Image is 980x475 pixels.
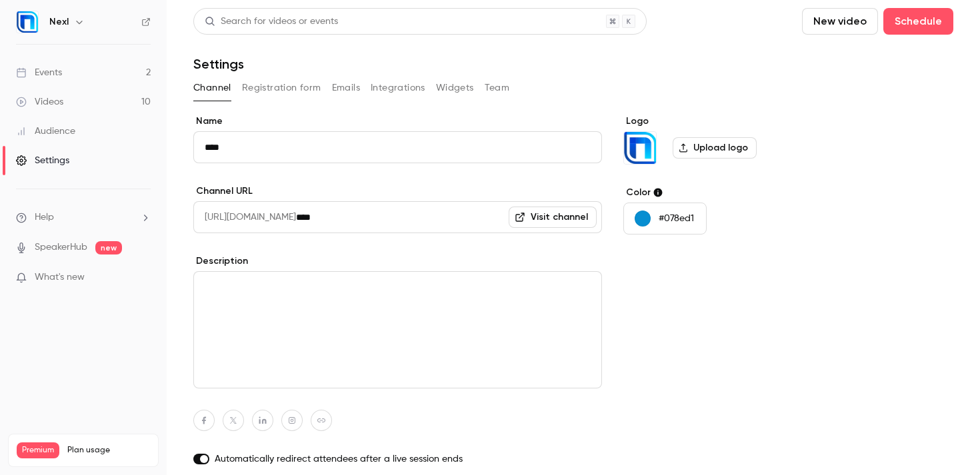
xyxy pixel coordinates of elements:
[485,77,510,99] button: Team
[623,186,828,199] label: Color
[802,8,878,35] button: New video
[193,254,602,268] label: Description
[623,203,707,235] button: #078ed1
[17,11,38,33] img: Nexl
[883,8,953,35] button: Schedule
[673,137,757,159] label: Upload logo
[193,56,244,72] h1: Settings
[49,15,69,29] h6: Nexl
[624,132,656,164] img: Nexl
[193,115,602,128] label: Name
[193,77,231,99] button: Channel
[193,201,296,233] span: [URL][DOMAIN_NAME]
[67,445,150,456] span: Plan usage
[17,442,59,458] span: Premium
[16,66,62,79] div: Events
[193,185,602,198] label: Channel URL
[371,77,425,99] button: Integrations
[623,115,828,128] label: Logo
[16,125,75,138] div: Audience
[242,77,321,99] button: Registration form
[16,154,69,167] div: Settings
[95,241,122,254] span: new
[193,452,602,466] label: Automatically redirect attendees after a live session ends
[509,207,597,228] a: Visit channel
[659,212,694,225] p: #078ed1
[35,270,85,284] span: What's new
[205,15,338,29] div: Search for videos or events
[332,77,360,99] button: Emails
[35,240,87,254] a: SpeakerHub
[35,211,54,225] span: Help
[436,77,474,99] button: Widgets
[16,95,63,109] div: Videos
[16,211,151,225] li: help-dropdown-opener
